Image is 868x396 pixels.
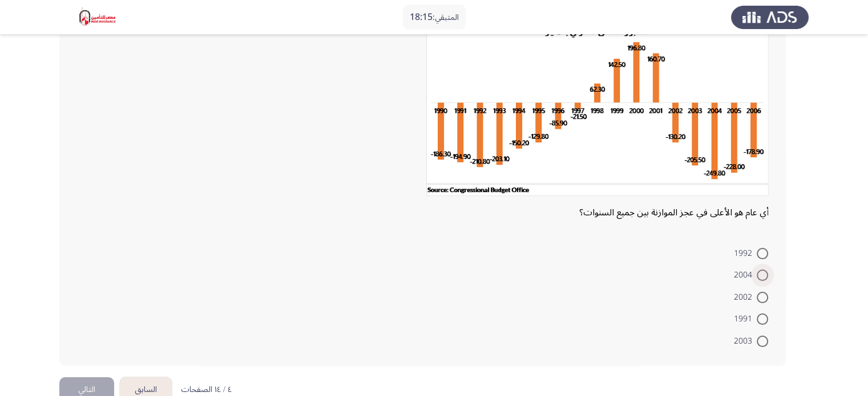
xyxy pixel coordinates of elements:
p: ٤ / ١٤ الصفحات [181,385,232,395]
span: 2002 [734,291,757,304]
p: المتبقي: [410,10,459,25]
span: 1991 [734,312,757,326]
span: 1992 [734,247,757,260]
span: أي عام هو الأعلى في عجز الموازنة بين جميع السنوات؟ [579,203,769,222]
img: Assessment logo of MIC - BA Focus 6 Module Assessment (EN/AR) - Tue Feb 21 [59,1,137,33]
span: 18:15 [410,7,433,27]
span: 2004 [734,268,757,282]
img: Assess Talent Management logo [731,1,809,33]
img: MjA2MTIxNGMtMjI3NS00YjZiLTkxYWMtNThkM2Y2ZDQwM2ExMTY3Njk3ODEwODM1Mg==.png [426,23,769,196]
span: 2003 [734,334,757,348]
